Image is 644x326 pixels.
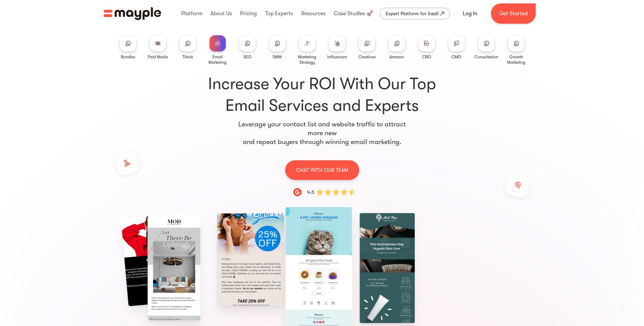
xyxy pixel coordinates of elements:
[327,35,347,60] a: Influencers
[295,54,319,65] div: Marketing Strategy
[422,54,431,60] div: CRO
[295,35,319,65] a: Marketing Strategy
[389,54,404,60] div: Amazon
[148,35,168,60] a: Paid Media
[491,3,536,24] a: Get Started
[121,54,135,60] div: Bundles
[358,54,375,60] div: Creatives
[238,3,258,24] div: Pricing
[104,7,161,20] img: Mayple logo
[504,54,529,65] div: Growth Marketing
[239,35,256,60] a: SEO
[219,216,283,304] div: 9 / 9
[269,35,286,60] a: SMM
[455,5,485,22] a: Log In
[205,35,230,65] a: Email Marketing
[243,54,252,60] div: SEO
[475,35,498,60] a: Consultation
[76,216,141,304] div: 7 / 9
[452,54,461,60] div: CMO
[205,54,230,65] div: Email Marketing
[307,188,314,196] div: 4.6
[327,54,347,60] div: Influencers
[380,8,450,19] a: Expert Platform for SaaS
[233,120,412,146] p: Leverage your contact list and website traffic to attract more new and repeat buyers through winn...
[448,35,465,60] a: CMO
[358,35,375,60] a: Creatives
[386,9,439,18] div: Expert Platform for SaaS
[285,160,359,180] a: CHAT WITH OUR TEAM
[296,166,348,175] p: CHAT WITH OUR TEAM
[182,54,193,60] div: Tiktok
[104,7,161,20] a: home
[361,216,425,321] div: 2 / 9
[475,54,498,60] div: Consultation
[120,35,136,60] a: Bundles
[504,35,529,65] a: Growth Marketing
[299,3,327,24] div: Resources
[180,3,204,24] div: Platform
[273,54,282,60] div: SMM
[203,73,441,117] h1: Increase Your ROI With Our Top Email Services and Experts
[209,3,234,24] div: About Us
[263,3,295,24] div: Top Experts
[148,216,212,321] div: 8 / 9
[389,35,405,60] a: Amazon
[180,35,196,60] a: Tiktok
[419,35,435,60] a: CRO
[148,54,168,60] div: Paid Media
